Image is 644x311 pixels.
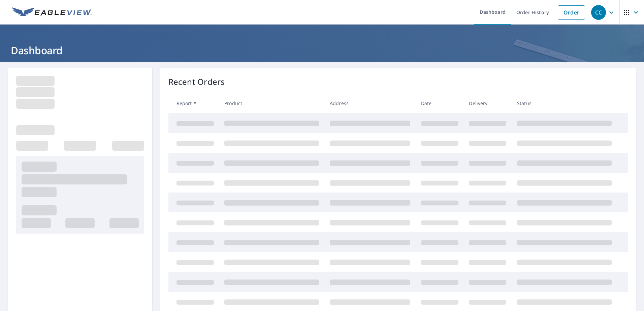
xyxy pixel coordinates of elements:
img: EV Logo [12,7,92,18]
h1: Dashboard [8,43,636,57]
th: Delivery [463,93,512,113]
div: CC [591,5,606,20]
th: Product [219,93,324,113]
th: Date [416,93,464,113]
a: Order [558,5,585,20]
th: Address [324,93,416,113]
th: Status [512,93,617,113]
th: Report # [168,93,219,113]
p: Recent Orders [168,76,225,88]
